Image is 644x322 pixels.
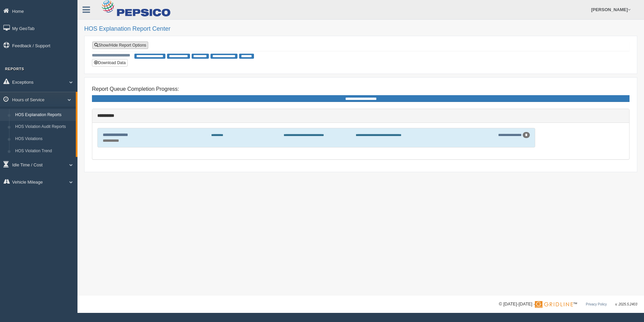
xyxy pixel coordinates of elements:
a: HOS Violation Trend [12,145,76,157]
button: Download Data [92,59,128,66]
a: HOS Violations [12,133,76,145]
a: HOS Violation Audit Reports [12,121,76,133]
h4: Report Queue Completion Progress: [92,86,630,92]
a: Show/Hide Report Options [92,42,148,49]
a: Privacy Policy [586,302,607,306]
span: v. 2025.5.2403 [615,302,637,306]
img: Gridline [535,301,573,308]
div: © [DATE]-[DATE] - ™ [499,301,637,308]
a: HOS Explanation Reports [12,109,76,121]
h2: HOS Explanation Report Center [84,26,637,32]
